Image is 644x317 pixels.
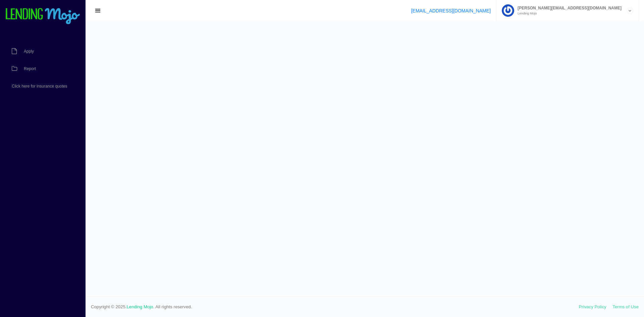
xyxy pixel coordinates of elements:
span: Apply [24,49,34,53]
img: Profile image [502,4,514,17]
small: Lending Mojo [514,12,622,15]
span: [PERSON_NAME][EMAIL_ADDRESS][DOMAIN_NAME] [514,6,622,10]
a: Lending Mojo [127,304,153,309]
span: Click here for insurance quotes [12,84,67,88]
a: [EMAIL_ADDRESS][DOMAIN_NAME] [411,8,491,13]
a: Privacy Policy [579,304,606,309]
a: Terms of Use [612,304,639,309]
img: logo-small.png [5,8,80,25]
span: Report [24,67,36,71]
span: Copyright © 2025. . All rights reserved. [91,304,579,310]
